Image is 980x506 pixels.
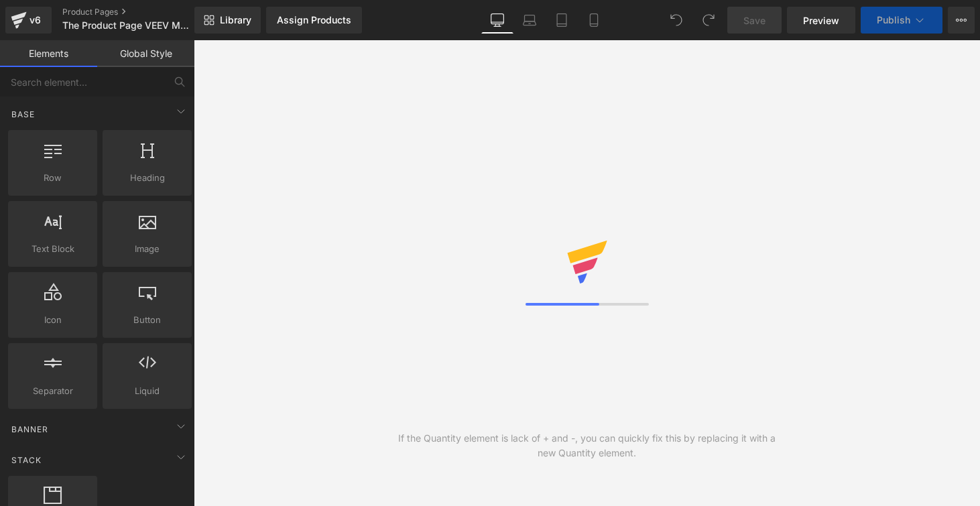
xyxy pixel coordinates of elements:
a: Desktop [481,7,513,34]
div: If the Quantity element is lack of + and -, you can quickly fix this by replacing it with a new Q... [390,431,784,460]
button: Undo [663,7,690,34]
a: v6 [5,7,52,34]
span: The Product Page VEEV Momentum BUNDLE V2 [62,20,191,31]
span: Library [220,14,251,26]
span: Liquid [107,384,188,398]
a: Product Pages [62,7,217,17]
span: Button [107,313,188,327]
a: Mobile [578,7,610,34]
button: Publish [861,7,942,34]
span: Image [107,242,188,256]
button: More [948,7,975,34]
a: Tablet [546,7,578,34]
span: Publish [877,15,910,25]
span: Base [10,108,36,121]
span: Save [743,13,765,27]
span: Preview [803,13,839,27]
span: Banner [10,423,50,436]
a: Global Style [97,40,194,67]
span: Row [12,171,93,185]
a: New Library [194,7,261,34]
span: Stack [10,454,43,466]
a: Laptop [513,7,546,34]
div: Assign Products [277,15,351,25]
span: Heading [107,171,188,185]
span: Icon [12,313,93,327]
div: v6 [27,11,44,29]
span: Separator [12,384,93,398]
button: Redo [695,7,722,34]
a: Preview [787,7,855,34]
span: Text Block [12,242,93,256]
